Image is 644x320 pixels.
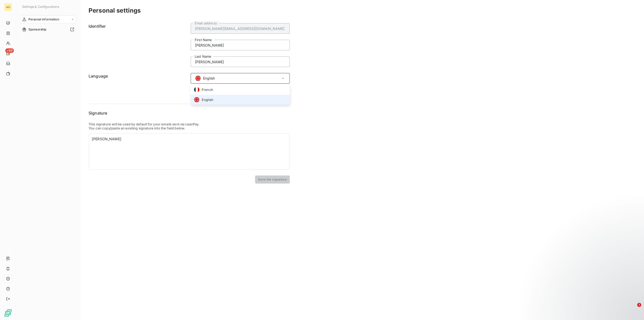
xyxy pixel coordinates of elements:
[28,17,59,22] span: Personal information
[191,40,290,50] input: placeholder
[202,87,213,92] span: French
[543,271,644,306] iframe: Intercom notifications message
[20,25,76,33] a: Sponsorship
[22,5,59,9] span: Settings & Configurations
[4,309,12,317] img: Logo LeanPay
[89,6,141,15] h3: Personal settings
[89,110,290,116] h6: Signature
[89,23,188,67] h6: Identifier
[89,126,290,130] p: You can copy/paste an existing signature into the field below.
[202,97,213,102] span: English
[637,303,641,307] span: 1
[255,175,290,184] button: Save the signature
[28,27,47,32] span: Sponsorship
[191,56,290,67] input: placeholder
[5,48,14,53] span: +99
[89,73,188,84] h6: Language
[92,136,287,141] div: [PERSON_NAME]
[4,3,12,11] div: AG
[191,23,290,34] input: placeholder
[203,76,215,81] span: English
[89,122,290,126] p: This signature will be used by default for your emails sent via LeanPay.
[627,303,639,315] iframe: Intercom live chat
